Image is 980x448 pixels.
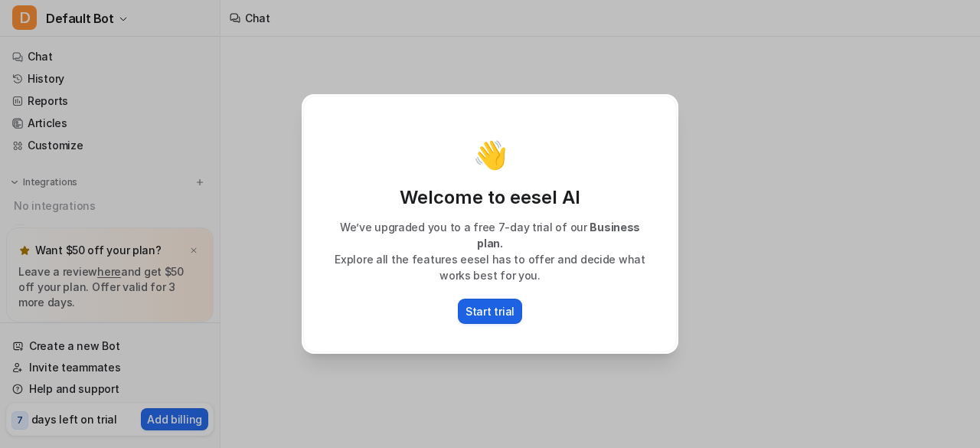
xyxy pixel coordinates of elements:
p: Start trial [465,303,514,319]
p: Explore all the features eesel has to offer and decide what works best for you. [319,251,661,283]
button: Start trial [458,299,522,324]
p: 👋 [473,139,508,170]
p: Welcome to eesel AI [319,185,661,210]
p: We’ve upgraded you to a free 7-day trial of our [319,219,661,251]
